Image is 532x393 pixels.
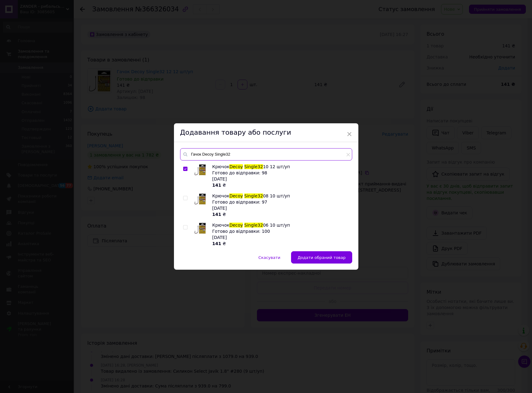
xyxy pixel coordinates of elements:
[212,182,349,188] div: ₴
[174,123,358,142] div: Додавання товару або послуги
[263,193,290,198] span: 08 10 шт/уп
[212,235,227,240] span: [DATE]
[298,255,345,260] span: Додати обраний товар
[229,223,243,228] span: Decoy
[229,164,243,169] span: Decoy
[244,193,263,198] span: Single32
[244,164,263,169] span: Single32
[347,129,352,139] span: ×
[212,241,221,246] b: 141
[194,193,206,205] img: Крючок Decoy Single32 08 10 шт/уп
[212,206,227,211] span: [DATE]
[194,222,206,234] img: Крючок Decoy Single32 06 10 шт/уп
[229,193,243,198] span: Decoy
[252,251,287,264] button: Скасувати
[212,177,227,181] span: [DATE]
[212,240,349,247] div: ₴
[212,193,230,198] span: Крючок
[263,164,290,169] span: 10 12 шт/уп
[244,223,263,228] span: Single32
[180,148,352,161] input: Пошук за товарами та послугами
[212,199,349,205] div: Готово до відправки: 97
[212,228,349,234] div: Готово до відправки: 100
[258,255,280,260] span: Скасувати
[212,223,230,228] span: Крючок
[263,223,290,228] span: 06 10 шт/уп
[212,164,230,169] span: Крючок
[291,251,352,264] button: Додати обраний товар
[212,211,349,217] div: ₴
[194,164,206,176] img: Крючок Decoy Single32 10 12 шт/уп
[212,170,349,176] div: Готово до відправки: 98
[212,212,221,217] b: 141
[212,183,221,188] b: 141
